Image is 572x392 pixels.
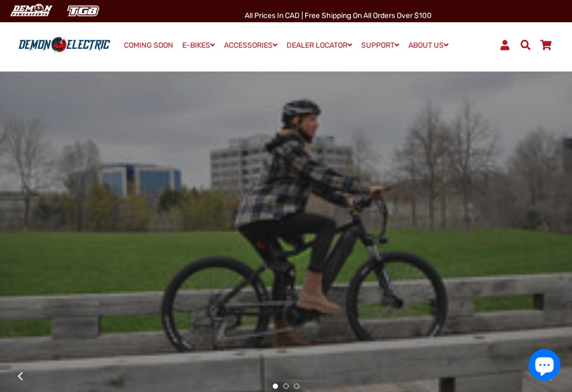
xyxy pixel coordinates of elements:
[283,38,356,53] a: DEALER LOCATOR
[5,2,56,20] img: Demon Electric
[16,35,113,55] img: Demon Electric logo
[120,38,177,53] a: COMING SOON
[245,11,432,20] span: All Prices in CAD | Free shipping on all orders over $100
[294,384,299,389] button: 3 of 3
[61,2,105,20] img: TGB Canada
[178,38,219,53] a: E-BIKES
[525,349,564,384] inbox-online-store-chat: Shopify online store chat
[283,384,289,389] button: 2 of 3
[220,38,281,53] a: ACCESSORIES
[405,38,452,53] a: ABOUT US
[273,384,278,389] button: 1 of 3
[358,38,403,53] a: SUPPORT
